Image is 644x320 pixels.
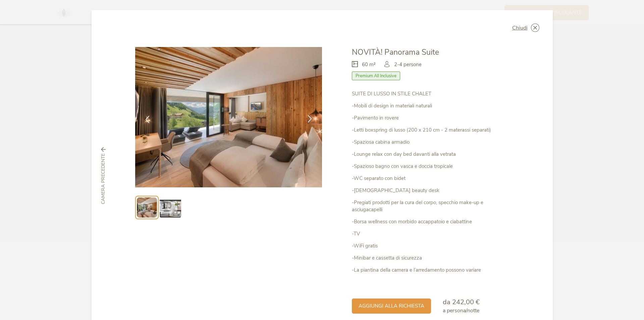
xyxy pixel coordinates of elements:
[352,151,509,158] p: -Lounge relax con day bed davanti alla vetrata
[352,175,509,182] p: -WC separato con bidet
[352,218,509,225] p: -Borsa wellness con morbido accappatoio e ciabattine
[512,25,528,31] span: Chiudi
[352,199,509,213] p: -Pregiati prodotti per la cura del corpo, specchio make-up e asciugacapelli
[352,90,509,97] p: SUITE DI LUSSO IN STILE CHALET
[352,115,509,122] p: -Pavimento in rovere
[100,153,107,204] span: Camera precedente
[352,127,509,134] p: -Letti boxspring di lusso (200 x 210 cm - 2 materassi separati)
[352,187,509,194] p: -[DEMOGRAPHIC_DATA] beauty desk
[352,163,509,170] p: -Spazioso bagno con vasca e doccia tropicale
[160,197,181,218] img: Preview
[352,47,439,57] span: NOVITÀ! Panorama Suite
[352,72,400,80] span: Premium All Inclusive
[362,61,376,68] span: 60 m²
[352,102,509,109] p: -Mobili di design in materiali naturali
[352,230,509,237] p: -TV
[352,139,509,146] p: -Spaziosa cabina armadio
[394,61,422,68] span: 2-4 persone
[135,47,322,187] img: NOVITÀ! Panorama Suite
[137,197,157,218] img: Preview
